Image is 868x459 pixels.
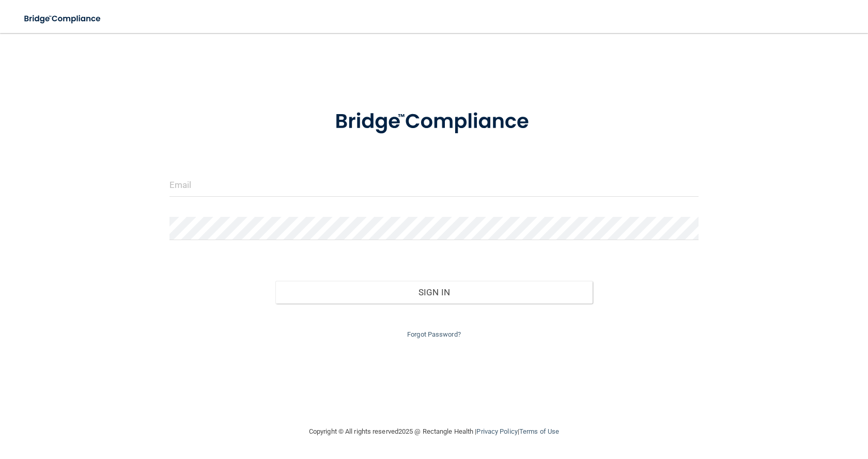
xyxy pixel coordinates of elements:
[16,8,111,29] img: bridge_compliance_login_screen.278c3ca4.svg
[169,173,699,197] input: Email
[314,95,554,149] img: bridge_compliance_login_screen.278c3ca4.svg
[407,330,461,338] a: Forgot Password?
[245,415,623,448] div: Copyright © All rights reserved 2025 @ Rectangle Health | |
[275,281,593,304] button: Sign In
[476,428,517,435] a: Privacy Policy
[519,428,559,435] a: Terms of Use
